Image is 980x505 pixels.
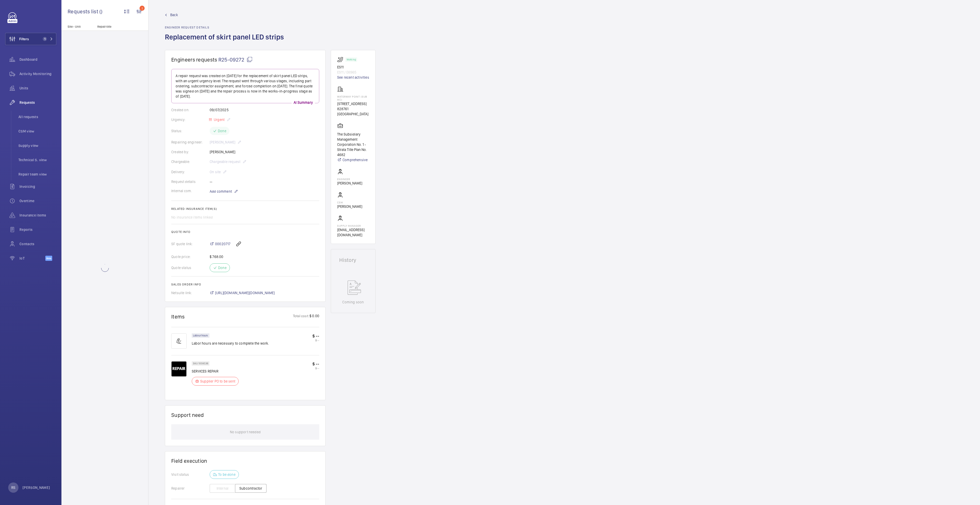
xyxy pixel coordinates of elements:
h2: Engineer request details [165,26,287,29]
h1: Items [171,313,185,320]
h2: Related insurance item(s) [171,207,319,211]
p: ES11 / E6965 [337,70,369,75]
span: All requests [18,114,56,119]
p: $ -- [312,361,319,367]
button: Internal [210,484,235,493]
span: 00020717 [215,241,230,246]
p: Engineer [337,178,362,181]
p: No support needed [230,424,261,440]
span: Back [170,12,178,17]
p: AI Summary [292,100,315,105]
span: Filters [19,36,29,42]
img: 4IH7dyk0lKfVbRFSf4R9ywTe9GShna42_NoCtMvpQiKEiGqH.png [171,361,187,377]
span: Repair team view [18,172,56,177]
span: Add comment [210,189,232,194]
span: IoT [19,256,45,261]
h1: Replacement of skirt panel LED strips [165,32,287,50]
h2: Quote info [171,230,319,234]
span: Beta [45,256,52,261]
button: Subcontractor [235,484,267,493]
span: Contacts [19,241,56,246]
p: [STREET_ADDRESS] [337,101,369,106]
p: $ -- [312,339,319,342]
span: [URL][DOMAIN_NAME][DOMAIN_NAME] [215,290,275,295]
p: Labour hours [193,335,208,336]
span: Engineers requests [171,56,217,63]
a: Comprehensive [337,157,369,162]
p: Labor hours are necessary to complete the work. [192,341,269,346]
p: $ 0.00 [309,313,319,320]
p: CSM [337,201,362,204]
h1: History [339,257,367,263]
a: [URL][DOMAIN_NAME][DOMAIN_NAME] [210,290,275,295]
span: R25-09272 [218,56,253,63]
a: 00020717 [210,241,230,246]
p: Supplier PO to be sent [200,379,235,384]
p: $ -- [312,367,319,370]
p: Site - Unit [61,25,95,28]
span: Invoicing [19,184,56,189]
p: A repair request was created on [DATE] for the replacement of skirt panel LED strips, with an urg... [176,73,315,99]
p: ES11 [337,65,369,70]
span: CSM view [18,129,56,134]
a: See recent activities [337,75,369,80]
p: Coming soon [342,300,364,305]
p: [PERSON_NAME] [337,204,362,209]
p: Working [347,59,356,60]
p: [EMAIL_ADDRESS][DOMAIN_NAME] [337,227,369,238]
span: Activity Monitoring [19,71,56,76]
span: Technical S. view [18,157,56,162]
p: To be done [218,472,236,477]
span: Dashboard [19,57,56,62]
p: SKU 1008536 [193,363,208,364]
p: The Subsidiary Management Corporation No. 1 - Strata Title Plan No. 4682 [337,132,369,157]
span: Overtime [19,198,56,203]
p: Waterway Point (Sub MC) [337,95,369,101]
span: Requests list [68,8,99,15]
p: $ -- [312,333,319,339]
p: [PERSON_NAME] [337,181,362,186]
p: RS [11,485,15,490]
h2: Sales order info [171,283,319,286]
span: Reports [19,227,56,232]
span: 1 [43,37,47,41]
p: Total cost: [293,313,309,320]
span: Units [19,86,56,91]
span: Requests [19,100,56,105]
p: SERVICES REPAIR [192,369,242,374]
span: Insurance items [19,213,56,218]
span: Supply view [18,143,56,148]
h1: Field execution [171,458,319,464]
p: Supply manager [337,224,369,227]
p: 828761 [GEOGRAPHIC_DATA] [337,106,369,117]
p: [PERSON_NAME] [23,485,50,490]
p: Repair title [97,25,131,28]
h1: Support need [171,412,204,418]
img: muscle-sm.svg [171,333,187,349]
button: Filters1 [5,33,56,45]
img: escalator.svg [337,56,345,63]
